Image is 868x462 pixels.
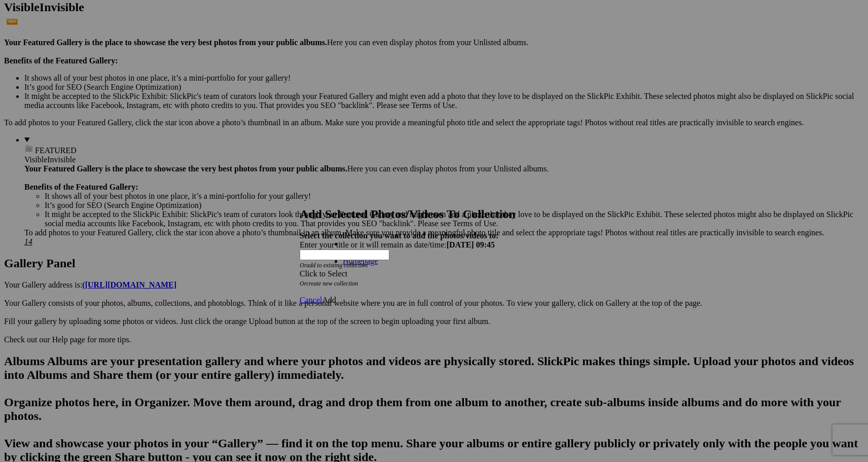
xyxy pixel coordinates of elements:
div: Enter your title or it will remain as date/time: [300,240,568,250]
b: [DATE] 09:45 [447,240,495,249]
a: create new collection [306,280,358,287]
i: Or [300,262,368,269]
h2: Add Selected Photos/Videos To Collection [300,207,568,221]
a: Cancel [300,296,322,304]
i: Or [300,280,358,287]
strong: Select the collection you want to add the photos/videos to: [300,231,498,240]
span: Add [322,296,336,304]
span: Click to Select [300,269,347,278]
a: add to existing collection [306,262,368,269]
